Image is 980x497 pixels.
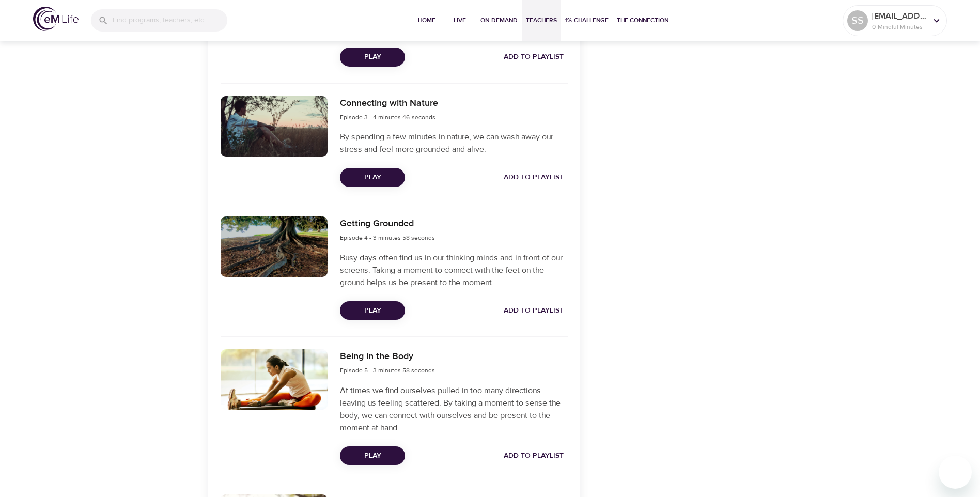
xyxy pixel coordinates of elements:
[340,301,405,320] button: Play
[939,456,972,489] iframe: Button to launch messaging window
[504,304,564,317] span: Add to Playlist
[500,301,568,320] button: Add to Playlist
[340,234,435,242] span: Episode 4 - 3 minutes 58 seconds
[340,384,567,434] p: At times we find ourselves pulled in too many directions leaving us feeling scattered. By taking ...
[340,366,435,375] span: Episode 5 - 3 minutes 58 seconds
[340,168,405,187] button: Play
[526,15,557,26] span: Teachers
[33,7,79,31] img: logo
[504,51,564,64] span: Add to Playlist
[340,216,435,231] h6: Getting Grounded
[348,171,397,184] span: Play
[348,51,397,64] span: Play
[500,168,568,187] button: Add to Playlist
[113,9,227,32] input: Find programs, teachers, etc...
[348,304,397,317] span: Play
[504,171,564,184] span: Add to Playlist
[414,15,439,26] span: Home
[340,252,567,289] p: Busy days often find us in our thinking minds and in front of our screens. Taking a moment to con...
[872,22,927,32] p: 0 Mindful Minutes
[340,96,438,111] h6: Connecting with Nature
[500,446,568,465] button: Add to Playlist
[340,131,567,156] p: By spending a few minutes in nature, we can wash away our stress and feel more grounded and alive.
[340,48,405,67] button: Play
[340,113,435,121] span: Episode 3 - 4 minutes 46 seconds
[480,15,518,26] span: On-Demand
[872,10,927,22] p: [EMAIL_ADDRESS][DOMAIN_NAME]
[847,10,868,31] div: SS
[348,449,397,462] span: Play
[340,446,405,465] button: Play
[447,15,472,26] span: Live
[504,449,564,462] span: Add to Playlist
[617,15,668,26] span: The Connection
[565,15,609,26] span: 1% Challenge
[340,349,435,364] h6: Being in the Body
[500,48,568,67] button: Add to Playlist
